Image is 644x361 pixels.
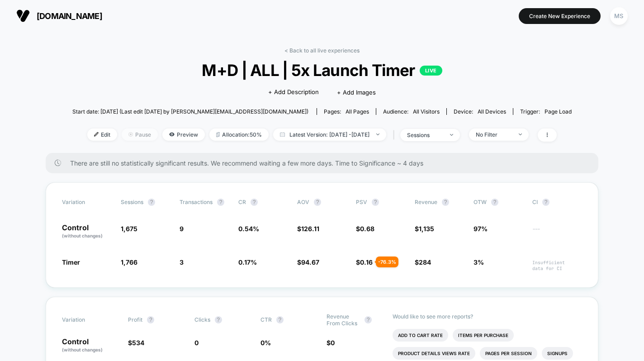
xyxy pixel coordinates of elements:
[216,132,220,137] img: rebalance
[360,225,374,233] span: 0.68
[62,233,103,238] span: (without changes)
[284,47,360,54] a: < Back to all live experiences
[297,258,319,266] span: $
[365,316,372,323] button: ?
[450,134,453,136] img: end
[194,339,199,347] span: 0
[16,9,30,23] img: Visually logo
[391,128,400,142] span: |
[415,258,431,266] span: $
[519,133,522,135] img: end
[147,316,154,323] button: ?
[327,313,360,327] span: Revenue From Clicks
[393,347,475,360] li: Product Details Views Rate
[87,128,117,141] span: Edit
[238,258,257,266] span: 0.17 %
[476,131,512,138] div: No Filter
[215,316,222,323] button: ?
[610,7,628,25] div: MS
[280,132,285,137] img: calendar
[376,256,398,267] div: - 76.3 %
[94,132,99,137] img: edit
[545,108,572,115] span: Page Load
[260,316,272,323] span: CTR
[383,108,440,115] div: Audience:
[542,199,549,206] button: ?
[372,199,379,206] button: ?
[276,316,284,323] button: ?
[407,132,443,138] div: sessions
[346,108,369,115] span: all pages
[128,339,144,347] span: $
[478,108,506,115] span: all devices
[491,199,498,206] button: ?
[238,225,259,233] span: 0.54 %
[121,258,137,266] span: 1,766
[446,108,513,115] span: Device:
[356,258,373,266] span: $
[420,66,442,76] p: LIVE
[62,338,119,353] p: Control
[14,9,105,23] button: [DOMAIN_NAME]
[356,199,367,205] span: PSV
[360,258,373,266] span: 0.16
[301,258,319,266] span: 94.67
[532,199,582,206] span: CI
[327,339,335,347] span: $
[356,225,374,233] span: $
[442,199,449,206] button: ?
[331,339,335,347] span: 0
[273,128,386,141] span: Latest Version: [DATE] - [DATE]
[419,225,434,233] span: 1,135
[520,108,572,115] div: Trigger:
[128,132,133,137] img: end
[62,224,112,239] p: Control
[474,258,484,266] span: 3%
[217,199,224,206] button: ?
[62,347,103,352] span: (without changes)
[314,199,321,206] button: ?
[607,7,630,25] button: MS
[393,329,448,342] li: Add To Cart Rate
[238,199,246,205] span: CR
[97,61,546,80] span: M+D | ALL | 5x Launch Timer
[37,11,102,21] span: [DOMAIN_NAME]
[132,339,144,347] span: 534
[128,316,142,323] span: Profit
[415,199,437,205] span: Revenue
[62,313,112,327] span: Variation
[180,225,184,233] span: 9
[415,225,434,233] span: $
[393,313,582,320] p: Would like to see more reports?
[72,108,308,115] span: Start date: [DATE] (Last edit [DATE] by [PERSON_NAME][EMAIL_ADDRESS][DOMAIN_NAME])
[70,159,580,167] span: There are still no statistically significant results. We recommend waiting a few more days . Time...
[121,225,137,233] span: 1,675
[376,133,379,135] img: end
[148,199,155,206] button: ?
[209,128,269,141] span: Allocation: 50%
[474,225,488,233] span: 97%
[180,258,184,266] span: 3
[519,8,601,24] button: Create New Experience
[162,128,205,141] span: Preview
[121,199,143,205] span: Sessions
[324,108,369,115] div: Pages:
[532,226,582,239] span: ---
[542,347,573,360] li: Signups
[251,199,258,206] button: ?
[62,258,80,266] span: Timer
[180,199,213,205] span: Transactions
[194,316,210,323] span: Clicks
[62,199,112,206] span: Variation
[268,88,319,97] span: + Add Description
[260,339,271,347] span: 0 %
[337,89,376,96] span: + Add Images
[480,347,537,360] li: Pages Per Session
[297,199,309,205] span: AOV
[453,329,514,342] li: Items Per Purchase
[297,225,319,233] span: $
[413,108,440,115] span: All Visitors
[532,260,582,271] span: Insufficient data for CI
[122,128,158,141] span: Pause
[474,199,523,206] span: OTW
